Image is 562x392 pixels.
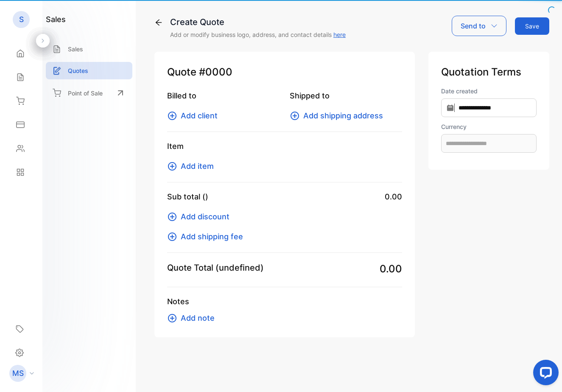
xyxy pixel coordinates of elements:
[452,16,506,36] button: Send to
[181,312,215,324] span: Add note
[167,211,235,222] button: Add discount
[181,110,218,121] span: Add client
[170,30,346,39] p: Add or modify business logo, address, and contact details
[181,160,214,172] span: Add item
[167,296,402,307] p: Notes
[290,90,402,101] p: Shipped to
[167,90,280,101] p: Billed to
[68,89,103,98] p: Point of Sale
[199,64,232,80] span: #0000
[333,31,346,38] a: here
[68,45,83,53] p: Sales
[46,84,132,102] a: Point of Sale
[441,64,537,80] p: Quotation Terms
[380,261,402,277] span: 0.00
[385,191,402,202] span: 0.00
[441,122,537,131] label: Currency
[290,110,388,121] button: Add shipping address
[167,261,264,274] p: Quote Total (undefined)
[526,356,562,392] iframe: LiveChat chat widget
[46,14,66,25] h1: sales
[167,231,248,242] button: Add shipping fee
[303,110,383,121] span: Add shipping address
[68,66,88,75] p: Quotes
[167,160,219,172] button: Add item
[46,62,132,79] a: Quotes
[515,17,549,35] button: Save
[441,87,537,95] label: Date created
[19,14,24,25] p: S
[181,231,243,242] span: Add shipping fee
[181,211,229,222] span: Add discount
[170,16,346,28] div: Create Quote
[167,191,208,202] p: Sub total ()
[167,64,402,80] p: Quote
[46,40,132,58] a: Sales
[167,110,223,121] button: Add client
[12,368,24,379] p: MS
[167,312,220,324] button: Add note
[167,140,402,152] p: Item
[461,21,486,31] p: Send to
